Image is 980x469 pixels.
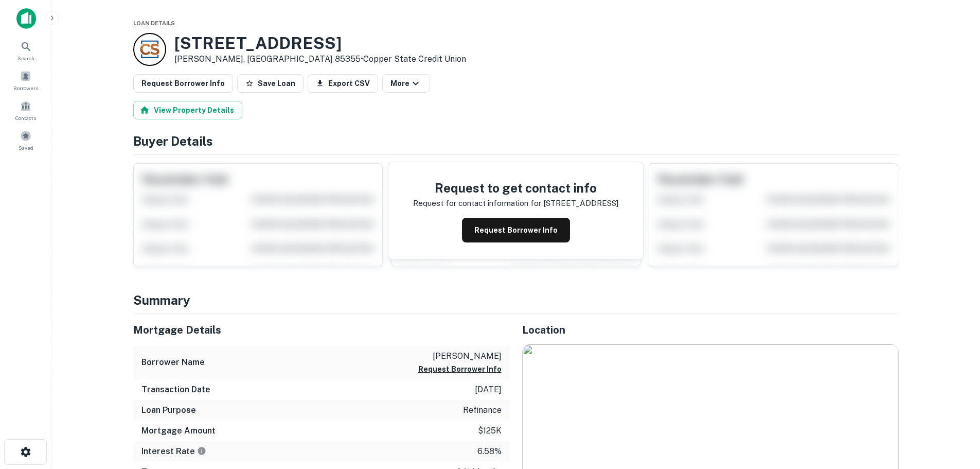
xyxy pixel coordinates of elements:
[133,291,899,309] h4: Summary
[418,363,502,375] button: Request Borrower Info
[13,84,38,92] span: Borrowers
[477,445,502,458] p: 6.58%
[418,350,502,362] p: [PERSON_NAME]
[3,96,48,124] a: Contacts
[522,322,899,338] h5: Location
[141,356,205,369] h6: Borrower Name
[141,445,206,458] h6: Interest Rate
[475,384,502,396] p: [DATE]
[3,126,48,154] a: Saved
[382,74,430,93] button: More
[3,37,48,64] a: Search
[141,404,196,416] h6: Loan Purpose
[3,66,48,94] a: Borrowers
[543,197,618,210] p: [STREET_ADDRESS]
[478,425,502,437] p: $125k
[462,218,570,242] button: Request Borrower Info
[17,54,34,62] span: Search
[413,179,618,197] h4: Request to get contact info
[133,322,510,338] h5: Mortgage Details
[19,144,33,152] span: Saved
[174,33,466,53] h3: [STREET_ADDRESS]
[929,387,980,436] iframe: Chat Widget
[174,53,466,65] p: [PERSON_NAME], [GEOGRAPHIC_DATA] 85355 •
[197,446,206,456] svg: The interest rates displayed on the website are for informational purposes only and may be report...
[133,132,899,150] h4: Buyer Details
[16,8,36,29] img: capitalize-icon.png
[15,114,36,122] span: Contacts
[141,425,216,437] h6: Mortgage Amount
[133,101,242,119] button: View Property Details
[363,54,466,64] a: Copper State Credit Union
[413,197,541,210] p: Request for contact information for
[133,20,175,26] span: Loan Details
[463,404,502,416] p: refinance
[308,74,378,93] button: Export CSV
[133,74,233,93] button: Request Borrower Info
[237,74,304,93] button: Save Loan
[141,384,210,396] h6: Transaction Date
